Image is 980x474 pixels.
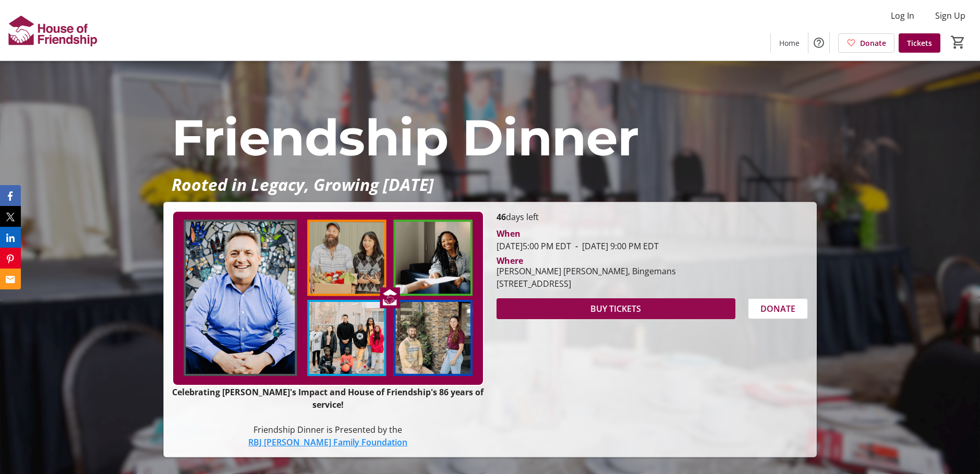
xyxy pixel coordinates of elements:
[571,240,659,252] span: [DATE] 9:00 PM EDT
[891,9,914,22] span: Log In
[497,298,735,319] button: BUY TICKETS
[760,302,795,315] span: DONATE
[172,107,639,168] span: Friendship Dinner
[748,298,808,319] button: DONATE
[838,33,894,53] a: Donate
[808,32,829,53] button: Help
[497,277,676,290] div: [STREET_ADDRESS]
[172,423,483,436] p: Friendship Dinner is Presented by the
[172,211,483,386] img: Campaign CTA Media Photo
[590,302,641,315] span: BUY TICKETS
[935,9,965,22] span: Sign Up
[497,211,808,223] p: days left
[172,173,434,196] em: Rooted in Legacy, Growing [DATE]
[771,33,808,53] a: Home
[779,38,800,48] span: Home
[882,7,923,24] button: Log In
[172,386,483,410] strong: Celebrating [PERSON_NAME]'s Impact and House of Friendship's 86 years of service!
[497,257,523,265] div: Where
[899,33,940,53] a: Tickets
[497,240,571,252] span: [DATE] 5:00 PM EDT
[907,38,932,48] span: Tickets
[949,33,967,52] button: Cart
[248,436,407,448] a: RBJ [PERSON_NAME] Family Foundation
[6,4,99,56] img: House of Friendship's Logo
[497,265,676,277] div: [PERSON_NAME] [PERSON_NAME], Bingemans
[497,227,521,240] div: When
[571,240,582,252] span: -
[497,211,506,223] span: 46
[860,38,886,48] span: Donate
[927,7,974,24] button: Sign Up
